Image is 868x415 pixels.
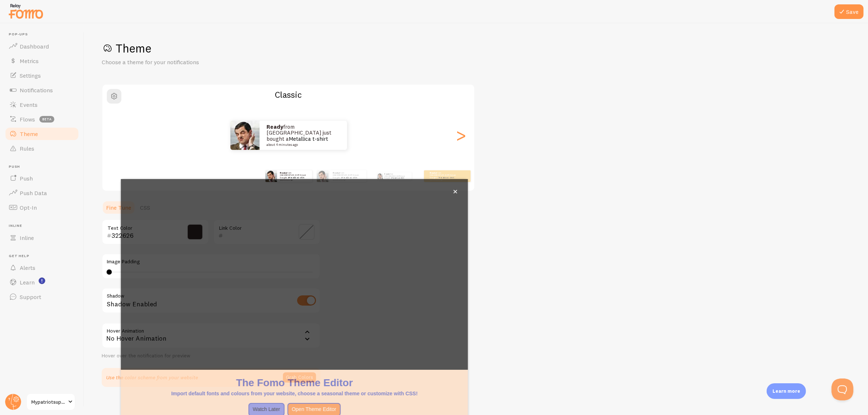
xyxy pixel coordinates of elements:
a: Metallica t-shirt [289,135,328,142]
a: Alerts [4,260,79,275]
a: Metrics [4,54,79,68]
p: from [GEOGRAPHIC_DATA] just bought a [267,124,340,147]
a: Metallica t-shirt [289,176,304,179]
a: Flows beta [4,112,79,127]
span: Mypatriotsupply [31,397,66,406]
img: Fomo [317,170,328,182]
a: Theme [4,127,79,141]
span: Inline [9,224,79,228]
a: Fine Tune [102,200,136,215]
h1: Theme [102,41,851,56]
a: Events [4,97,79,112]
span: Rules [20,145,34,152]
strong: Ready [430,171,436,174]
img: Fomo [265,170,277,182]
span: Dashboard [20,43,49,50]
span: Opt-In [20,204,37,211]
strong: Ready [280,171,287,174]
a: Inline [4,230,79,245]
strong: Ready [384,173,390,175]
h2: Classic [102,89,474,100]
span: Push [20,175,33,182]
svg: <p>Watch New Feature Tutorials!</p> [39,278,45,284]
span: Notifications [20,86,53,94]
a: Push Data [4,186,79,200]
iframe: Help Scout Beacon - Open [832,379,853,400]
a: Notifications [4,83,79,97]
span: Push [9,164,79,169]
span: Theme [20,130,38,137]
div: Shadow Enabled [102,288,320,314]
p: Use the color scheme from your website [106,374,198,381]
span: Learn [20,279,35,286]
a: Metallica t-shirt [392,177,404,179]
a: Opt-In [4,200,79,215]
div: Learn more [767,383,806,399]
a: Learn [4,275,79,290]
a: Rules [4,141,79,156]
span: Inline [20,234,34,241]
p: from [GEOGRAPHIC_DATA] just bought a [384,172,409,180]
span: Settings [20,72,41,79]
a: Push [4,171,79,186]
span: beta [39,116,54,123]
span: Flows [20,116,35,123]
img: fomo-relay-logo-orange.svg [8,2,44,20]
a: Mypatriotsupply [26,393,75,411]
div: No Hover Animation [102,323,320,348]
p: from [GEOGRAPHIC_DATA] just bought a [333,171,363,181]
h1: The Fomo Theme Editor [169,376,498,390]
a: Metallica t-shirt [439,176,454,179]
span: Pop-ups [9,32,79,37]
span: Events [20,101,38,108]
a: Settings [4,68,79,83]
p: Import default fonts and colours from your website, choose a seasonal theme or customize with CSS! [169,390,498,397]
span: Alerts [20,264,35,271]
strong: Ready [333,171,339,174]
span: Support [20,293,41,300]
a: Metallica t-shirt [342,176,357,179]
a: Support [4,290,79,304]
p: from [GEOGRAPHIC_DATA] just bought a [430,171,459,181]
strong: Ready [267,123,284,130]
span: Metrics [20,57,39,65]
img: Fomo [377,173,383,179]
small: about 4 minutes ago [267,143,338,147]
label: Image Padding [107,259,315,265]
span: Get Help [9,254,79,259]
img: Fomo [230,121,260,150]
a: CSS [136,200,155,215]
button: close, [491,188,498,195]
p: from [GEOGRAPHIC_DATA] just bought a [280,171,309,181]
div: Next slide [457,109,466,162]
p: Choose a theme for your notifications [102,58,277,66]
a: Dashboard [4,39,79,54]
div: Hover over the notification for preview [102,353,320,359]
span: Push Data [20,189,47,197]
p: Learn more [772,388,800,395]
